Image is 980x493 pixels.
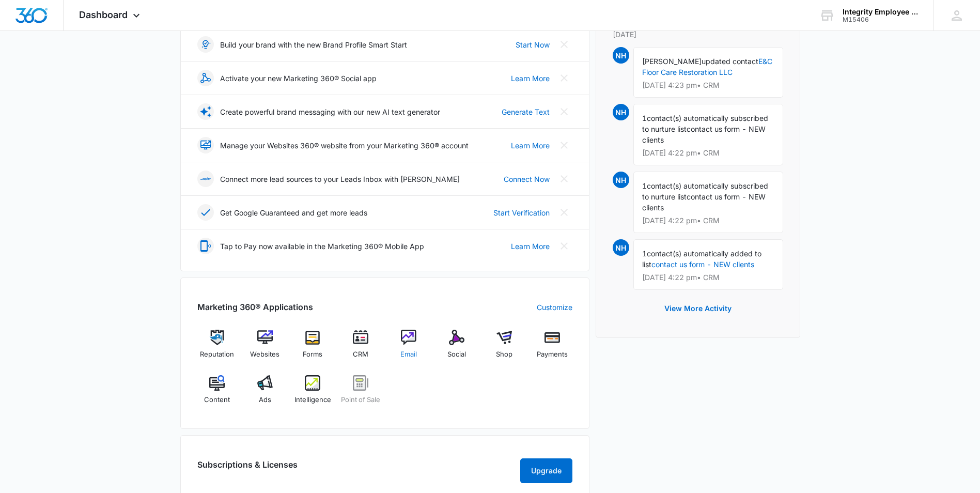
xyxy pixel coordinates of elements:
p: Get Google Guaranteed and get more leads [220,207,367,218]
a: contact us form - NEW clients [651,260,754,269]
span: Point of Sale [341,395,380,405]
a: Payments [533,330,572,367]
span: Payments [537,349,568,360]
button: Close [556,137,572,153]
p: [DATE] 4:23 pm • CRM [642,82,774,89]
p: Build your brand with the new Brand Profile Smart Start [220,39,407,50]
button: View More Activity [654,296,742,321]
p: Tap to Pay now available in the Marketing 360® Mobile App [220,241,424,252]
a: Start Now [516,39,550,50]
a: Reputation [197,330,237,367]
a: Websites [245,330,285,367]
h2: Marketing 360® Applications [197,301,313,313]
span: contact(s) automatically subscribed to nurture list [642,114,768,133]
p: [DATE] 4:22 pm • CRM [642,149,774,157]
a: Learn More [511,140,550,151]
span: Forms [303,349,322,360]
a: Learn More [511,73,550,84]
span: CRM [353,349,368,360]
a: Intelligence [293,375,333,412]
span: Websites [250,349,279,360]
button: Close [556,103,572,120]
a: Connect Now [504,174,550,184]
a: Forms [293,330,333,367]
a: CRM [341,330,381,367]
p: [DATE] 4:22 pm • CRM [642,274,774,281]
span: NH [613,47,629,64]
button: Upgrade [520,458,572,483]
span: NH [613,104,629,120]
p: Manage your Websites 360® website from your Marketing 360® account [220,140,469,151]
div: account name [843,8,918,16]
span: Reputation [200,349,234,360]
p: [DATE] [613,29,783,40]
span: Intelligence [294,395,331,405]
span: contact(s) automatically subscribed to nurture list [642,181,768,201]
p: [DATE] 4:22 pm • CRM [642,217,774,224]
button: Close [556,238,572,254]
span: 1 [642,249,647,258]
span: Content [204,395,230,405]
a: Start Verification [493,207,550,218]
div: account id [843,16,918,23]
span: 1 [642,181,647,190]
a: Generate Text [502,106,550,117]
span: 1 [642,114,647,122]
button: Close [556,204,572,221]
a: Content [197,375,237,412]
span: Social [447,349,466,360]
a: Ads [245,375,285,412]
a: Email [389,330,429,367]
button: Close [556,171,572,187]
button: Close [556,70,572,86]
button: Close [556,36,572,53]
span: updated contact [702,57,758,66]
span: contact(s) automatically added to list [642,249,761,269]
p: Connect more lead sources to your Leads Inbox with [PERSON_NAME] [220,174,460,184]
a: Shop [485,330,524,367]
p: Create powerful brand messaging with our new AI text generator [220,106,440,117]
span: Ads [259,395,271,405]
span: NH [613,239,629,256]
a: Social [437,330,476,367]
a: Learn More [511,241,550,252]
span: Shop [496,349,512,360]
span: [PERSON_NAME] [642,57,702,66]
span: contact us form - NEW clients [642,192,766,212]
span: Email [400,349,417,360]
span: contact us form - NEW clients [642,125,766,144]
h2: Subscriptions & Licenses [197,458,298,479]
span: Dashboard [79,9,128,20]
p: Activate your new Marketing 360® Social app [220,73,377,84]
span: NH [613,172,629,188]
a: Customize [537,302,572,313]
a: Point of Sale [341,375,381,412]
